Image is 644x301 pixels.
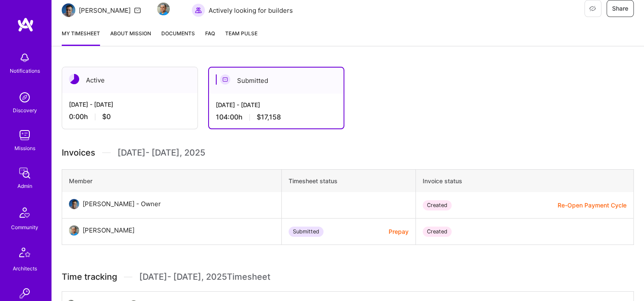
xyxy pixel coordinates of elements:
[216,100,337,109] div: [DATE] - [DATE]
[62,29,100,46] a: My timesheet
[62,146,95,159] span: Invoices
[589,5,596,12] i: icon EyeClosed
[558,201,627,210] button: Re-Open Payment Cycle
[16,127,33,144] img: teamwork
[62,272,117,282] span: Time tracking
[69,199,79,209] img: User Avatar
[14,144,35,153] div: Missions
[11,223,38,232] div: Community
[62,170,282,193] th: Member
[14,202,35,223] img: Community
[139,272,270,282] span: [DATE] - [DATE] , 2025 Timesheet
[225,29,258,46] a: Team Pulse
[69,112,191,121] div: 0:00 h
[192,3,205,17] img: Actively looking for builders
[83,199,161,209] div: [PERSON_NAME] - Owner
[10,66,40,75] div: Notifications
[423,227,452,237] div: Created
[69,100,191,109] div: [DATE] - [DATE]
[62,3,75,17] img: Team Architect
[134,7,141,14] i: icon Mail
[102,112,111,121] span: $0
[69,225,79,236] img: User Avatar
[16,49,33,66] img: bell
[14,244,35,264] img: Architects
[79,6,131,15] div: [PERSON_NAME]
[102,146,111,159] img: Divider
[161,29,195,46] a: Documents
[205,29,215,46] a: FAQ
[13,106,37,115] div: Discovery
[389,227,409,236] button: Prepay
[423,200,452,210] div: Created
[209,6,293,15] span: Actively looking for builders
[612,4,628,13] span: Share
[110,29,151,46] a: About Mission
[209,68,343,94] div: Submitted
[216,113,337,122] div: 104:00 h
[158,2,169,16] a: Team Member Avatar
[157,3,170,15] img: Team Member Avatar
[281,170,415,193] th: Timesheet status
[117,146,205,159] span: [DATE] - [DATE] , 2025
[220,74,230,85] img: Submitted
[62,67,197,93] div: Active
[16,89,33,106] img: discovery
[416,170,634,193] th: Invoice status
[83,225,135,236] div: [PERSON_NAME]
[289,227,323,237] div: Submitted
[17,182,32,190] div: Admin
[257,113,281,122] span: $17,158
[69,74,79,84] img: Active
[225,30,258,37] span: Team Pulse
[16,165,33,182] img: admin teamwork
[13,264,37,273] div: Architects
[161,29,195,38] span: Documents
[17,17,34,32] img: logo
